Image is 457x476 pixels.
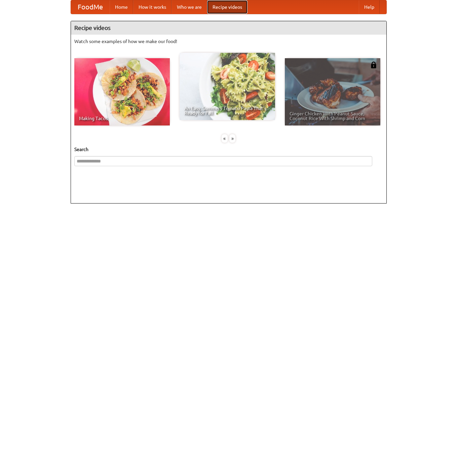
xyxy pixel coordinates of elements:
span: Making Tacos [79,116,165,121]
div: « [222,134,228,143]
a: Making Tacos [74,58,170,125]
h4: Recipe videos [71,21,386,35]
a: An Easy, Summery Tomato Pasta That's Ready for Fall [180,53,275,120]
a: FoodMe [71,0,110,14]
span: An Easy, Summery Tomato Pasta That's Ready for Fall [184,106,270,115]
a: Help [359,0,380,14]
h5: Search [74,146,383,153]
a: Recipe videos [207,0,247,14]
a: Who we are [172,0,207,14]
a: How it works [133,0,172,14]
div: » [229,134,235,143]
img: 483408.png [370,62,377,68]
p: Watch some examples of how we make our food! [74,38,383,45]
a: Home [110,0,133,14]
